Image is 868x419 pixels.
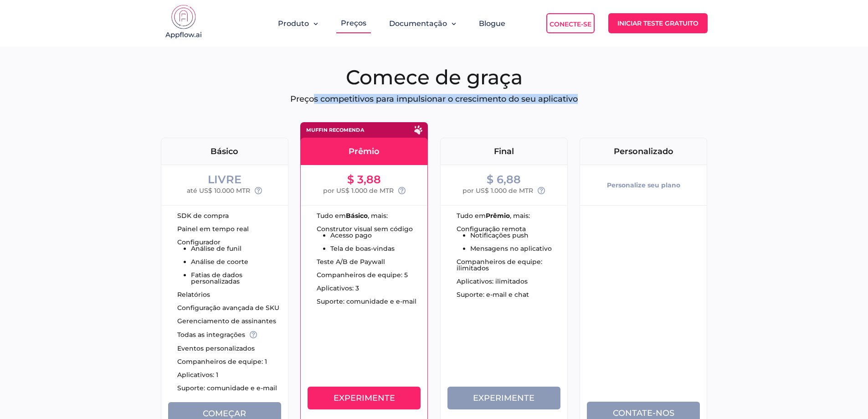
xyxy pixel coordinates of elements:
[177,344,255,352] font: Eventos personalizados
[191,258,248,266] font: Análise de coorte
[177,357,267,366] font: Companheiros de equipe: 1
[494,146,514,156] font: Final
[317,212,346,220] font: Tudo em
[177,225,249,233] font: Painel em tempo real
[479,19,505,28] a: Blogue
[191,271,242,285] font: Fatias de dados personalizadas
[330,231,372,239] font: Acesso pago
[177,212,229,220] font: SDK de compra
[389,19,456,28] button: Documentação
[330,244,395,253] font: Tela de boas-vindas
[278,19,318,28] button: Produto
[161,5,206,41] img: appflow.ai-logo
[317,258,385,266] font: Teste A/B de Paywall
[462,186,533,195] font: por US$ 1.000 de MTR
[349,146,380,156] font: Prêmio
[614,146,673,156] font: Personalizado
[323,186,394,195] font: por US$ 1.000 de MTR
[203,409,246,419] font: Começar
[346,65,523,89] font: Comece de graça
[457,290,529,299] font: Suporte: e-mail e chat
[177,290,210,299] font: Relatórios
[187,186,250,195] font: até US$ 10.000 MTR
[457,258,542,272] font: Companheiros de equipe: ilimitados
[368,212,388,220] font: , mais:
[613,408,674,418] font: Contate-nos
[341,19,366,27] a: Preços
[457,225,526,233] font: Configuração remota
[177,317,276,325] font: Gerenciamento de assinantes
[550,20,591,28] font: Conecte-se
[177,371,218,379] font: Aplicativos: 1
[607,181,680,189] font: Personalize seu plano
[617,19,699,27] font: Iniciar teste gratuito
[447,387,560,409] button: Experimente gratuitamente
[608,13,708,33] a: Iniciar teste gratuito
[177,384,277,392] font: Suporte: comunidade e e-mail
[317,225,413,233] font: Construtor visual sem código
[278,19,309,28] font: Produto
[546,13,595,33] a: Conecte-se
[308,387,421,409] button: Experimente gratuitamente
[470,244,552,253] font: Mensagens no aplicativo
[457,277,528,285] font: Aplicativos: ilimitados
[317,284,359,292] font: Aplicativos: 3
[457,212,486,220] font: Tudo em
[177,304,279,312] font: Configuração avançada de SKU
[177,238,221,246] font: Configurador
[317,271,408,279] font: Companheiros de equipe: 5
[346,212,368,220] font: Básico
[470,231,529,239] font: Notificações push
[191,244,241,253] font: Análise de funil
[389,19,447,28] font: Documentação
[347,173,381,186] font: $ 3,88
[487,173,521,186] font: $ 6,88
[317,297,416,305] font: Suporte: comunidade e e-mail
[306,127,364,133] font: Muffin recomenda
[510,212,530,220] font: , mais:
[208,173,241,186] font: LIVRE
[177,331,245,339] font: Todas as integrações
[486,212,510,220] font: Prêmio
[290,94,578,104] font: Preços competitivos para impulsionar o crescimento do seu aplicativo
[211,146,238,156] font: Básico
